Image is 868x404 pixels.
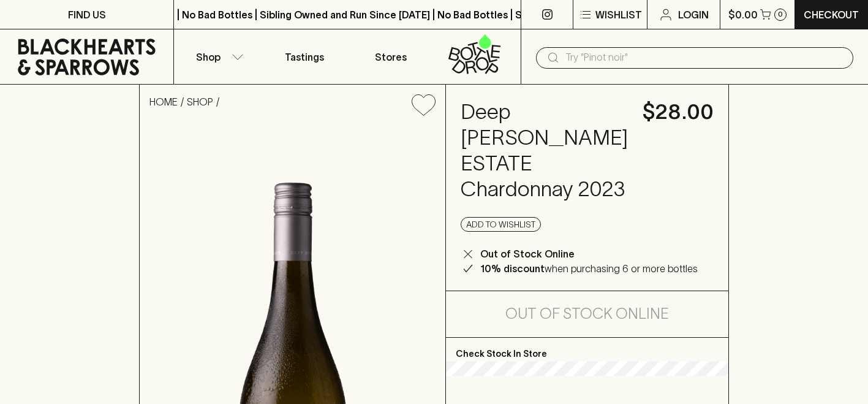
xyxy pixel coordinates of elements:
a: SHOP [187,96,213,107]
p: Checkout [804,7,859,22]
p: Check Stock In Store [446,338,728,361]
p: Tastings [285,50,324,64]
a: Tastings [261,29,347,84]
a: Stores [347,29,434,84]
p: when purchasing 6 or more bottles [480,261,698,276]
p: Out of Stock Online [480,246,575,261]
p: Login [678,7,709,22]
a: HOME [149,96,178,107]
button: Add to wishlist [407,90,440,121]
p: Wishlist [595,7,642,22]
h4: Deep [PERSON_NAME] ESTATE Chardonnay 2023 [461,99,628,202]
p: 0 [778,11,783,18]
p: FIND US [68,7,106,22]
p: Stores [375,50,407,64]
b: 10% discount [480,263,545,274]
p: Shop [196,50,221,64]
h5: Out of Stock Online [505,304,669,324]
p: $0.00 [728,7,758,22]
button: Add to wishlist [461,217,541,232]
h4: $28.00 [643,99,714,125]
button: Shop [174,29,260,84]
input: Try "Pinot noir" [565,48,843,67]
